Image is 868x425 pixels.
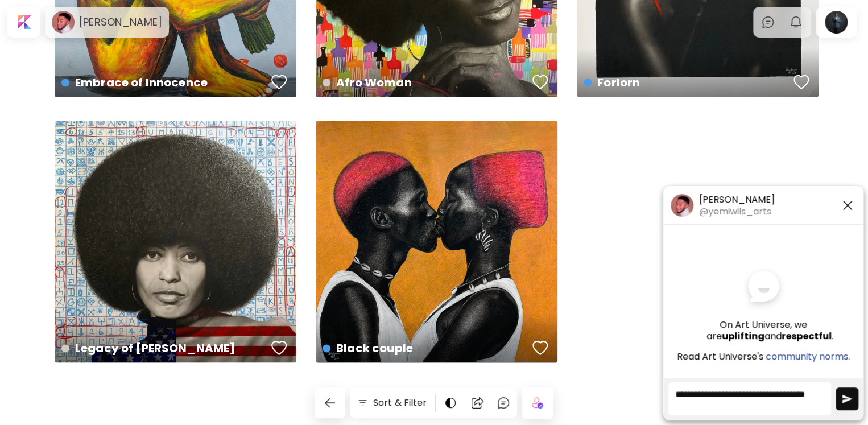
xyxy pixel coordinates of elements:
h4: Afro Woman [323,74,528,91]
button: bellIcon [786,13,805,32]
a: back [315,387,350,418]
button: favorites [530,71,551,93]
h5: On Art Universe, we are and . [706,319,820,341]
h5: Read Art Universe's [677,350,763,362]
img: bellIcon [789,15,803,29]
img: chatIcon [761,15,775,29]
h4: Black couple [323,340,528,357]
h5: [PERSON_NAME] [699,193,775,206]
button: chat.message.sendMessage [836,387,858,410]
button: favorites [268,71,290,93]
button: back [315,387,345,418]
img: chatIcon [497,396,510,410]
button: favorites [791,71,812,93]
h4: Forlorn [584,74,790,91]
img: messageSectionZeroState [741,266,786,310]
button: favorites [530,336,551,359]
h6: Sort & Filter [373,396,427,410]
h4: Embrace of Innocence [61,74,267,91]
h5: @yemiwils_arts [699,206,775,217]
img: airplane.svg [841,393,853,405]
strong: uplifting [722,329,764,342]
button: favorites [268,336,290,359]
img: back [323,396,337,410]
a: Black couplefavoriteshttps://cdn.kaleido.art/CDN/Artwork/147385/Primary/medium.webp?updated=656045 [316,121,557,362]
img: icon [532,397,543,409]
a: [PERSON_NAME]@yemiwils_arts [671,193,775,217]
h6: [PERSON_NAME] [79,15,162,29]
h5: community norms. [766,350,850,362]
strong: respectful [782,329,832,342]
h4: Legacy of [PERSON_NAME] [61,340,267,357]
a: Legacy of [PERSON_NAME]favoriteshttps://cdn.kaleido.art/CDN/Artwork/147386/Primary/medium.webp?up... [55,121,296,362]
